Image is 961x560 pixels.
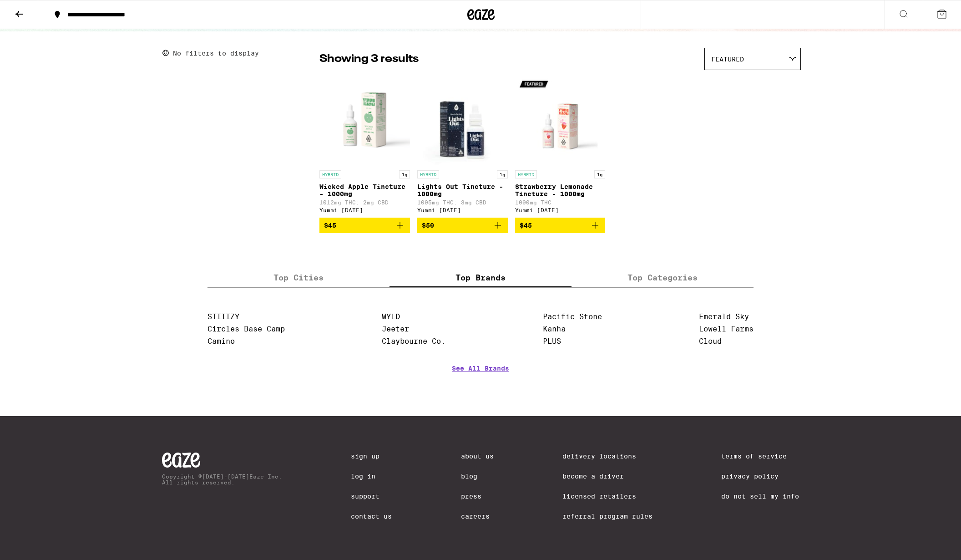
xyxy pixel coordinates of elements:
[721,473,799,480] a: Privacy Policy
[721,453,799,460] a: Terms of Service
[319,75,410,218] a: Open page for Wicked Apple Tincture - 1000mg from Yummi Karma
[389,268,572,287] label: Top Brands
[562,473,652,480] a: Become a Driver
[173,50,259,57] p: No filters to display
[543,337,561,346] a: PLUS
[382,312,400,321] a: WYLD
[461,493,494,500] a: Press
[324,222,336,229] span: $45
[319,183,410,198] p: Wicked Apple Tincture - 1000mg
[594,170,605,178] p: 1g
[417,75,508,166] img: Yummi Karma - Lights Out Tincture - 1000mg
[207,325,285,333] a: Circles Base Camp
[699,325,754,333] a: Lowell Farms
[319,51,419,67] p: Showing 3 results
[351,473,392,480] a: Log In
[520,222,532,229] span: $45
[382,325,409,333] a: Jeeter
[207,268,754,288] div: tabs
[422,222,434,229] span: $50
[515,207,606,213] div: Yummi [DATE]
[417,218,508,233] button: Add to bag
[461,453,494,460] a: About Us
[721,493,799,500] a: Do Not Sell My Info
[319,218,410,233] button: Add to bag
[319,75,410,166] img: Yummi Karma - Wicked Apple Tincture - 1000mg
[543,325,566,333] a: Kanha
[417,207,508,213] div: Yummi [DATE]
[452,365,509,398] a: See All Brands
[515,75,606,218] a: Open page for Strawberry Lemonade Tincture - 1000mg from Yummi Karma
[351,493,392,500] a: Support
[207,337,235,346] a: Camino
[417,199,508,205] p: 1005mg THC: 3mg CBD
[382,337,445,346] a: Claybourne Co.
[515,183,606,198] p: Strawberry Lemonade Tincture - 1000mg
[417,170,439,178] p: HYBRID
[562,453,652,460] a: Delivery Locations
[515,218,606,233] button: Add to bag
[699,337,722,346] a: Cloud
[319,207,410,213] div: Yummi [DATE]
[207,312,239,321] a: STIIIZY
[162,473,282,485] p: Copyright © [DATE]-[DATE] Eaze Inc. All rights reserved.
[5,6,66,14] span: Hi. Need any help?
[543,312,602,321] a: Pacific Stone
[399,170,410,178] p: 1g
[351,513,392,520] a: Contact Us
[711,56,744,63] span: Featured
[562,493,652,500] a: Licensed Retailers
[497,170,508,178] p: 1g
[699,312,749,321] a: Emerald Sky
[461,513,494,520] a: Careers
[562,513,652,520] a: Referral Program Rules
[417,75,508,218] a: Open page for Lights Out Tincture - 1000mg from Yummi Karma
[461,473,494,480] a: Blog
[319,199,410,205] p: 1012mg THC: 2mg CBD
[515,199,606,205] p: 1000mg THC
[207,268,389,287] label: Top Cities
[319,170,341,178] p: HYBRID
[417,183,508,198] p: Lights Out Tincture - 1000mg
[515,170,537,178] p: HYBRID
[351,453,392,460] a: Sign Up
[572,268,754,287] label: Top Categories
[515,75,606,166] img: Yummi Karma - Strawberry Lemonade Tincture - 1000mg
